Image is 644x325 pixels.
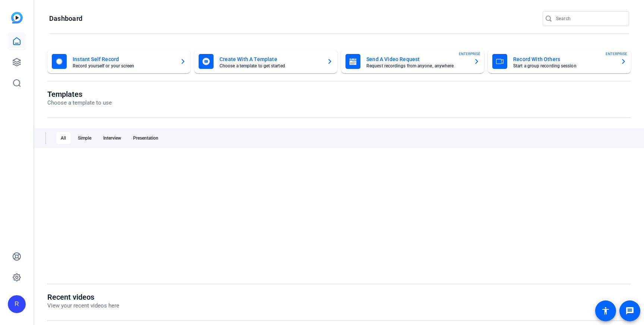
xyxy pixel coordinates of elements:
button: Send A Video RequestRequest recordings from anyone, anywhereENTERPRISE [341,50,484,73]
mat-card-subtitle: Choose a template to get started [220,64,321,68]
mat-card-title: Create With A Template [220,55,321,64]
mat-card-title: Record With Others [513,55,615,64]
h1: Recent videos [47,293,119,302]
button: Create With A TemplateChoose a template to get started [194,50,337,73]
mat-card-subtitle: Record yourself or your screen [73,64,174,68]
h1: Templates [47,90,112,99]
mat-icon: message [625,306,634,315]
img: blue-gradient.svg [11,12,23,23]
p: View your recent videos here [47,302,119,310]
mat-card-subtitle: Start a group recording session [513,64,615,68]
span: ENTERPRISE [459,51,480,57]
mat-card-subtitle: Request recordings from anyone, anywhere [366,64,468,68]
div: Presentation [129,132,163,144]
h1: Dashboard [49,14,82,23]
mat-icon: accessibility [601,306,610,315]
div: Interview [99,132,126,144]
span: ENTERPRISE [606,51,627,57]
div: R [8,295,26,313]
input: Search [556,14,623,23]
div: All [56,132,70,144]
button: Record With OthersStart a group recording sessionENTERPRISE [488,50,631,73]
div: Simple [73,132,96,144]
mat-card-title: Send A Video Request [366,55,468,64]
p: Choose a template to use [47,99,112,107]
button: Instant Self RecordRecord yourself or your screen [47,50,190,73]
mat-card-title: Instant Self Record [73,55,174,64]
